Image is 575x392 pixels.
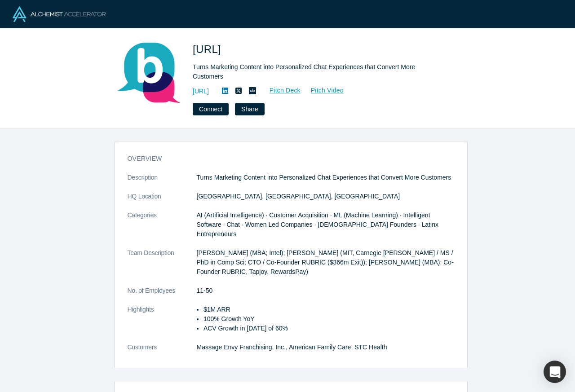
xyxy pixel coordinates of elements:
h3: overview [128,154,442,163]
dt: Highlights [128,305,197,343]
dt: Customers [128,343,197,361]
p: Turns Marketing Content into Personalized Chat Experiences that Convert More Customers [197,173,455,182]
dt: Categories [128,211,197,248]
dt: No. of Employees [128,286,197,305]
img: Botco.ai's Logo [117,41,180,104]
a: Pitch Deck [260,85,301,96]
dt: Team Description [128,248,197,286]
img: Alchemist Logo [13,6,106,22]
a: [URL] [193,87,209,96]
dd: Massage Envy Franchising, Inc., American Family Care, STC Health [197,343,455,352]
li: $1M ARR [203,305,455,314]
dt: HQ Location [128,192,197,211]
dd: [GEOGRAPHIC_DATA], [GEOGRAPHIC_DATA], [GEOGRAPHIC_DATA] [197,192,455,201]
button: Connect [193,103,229,115]
li: ACV Growth in [DATE] of 60% [203,324,455,333]
a: Pitch Video [301,85,344,96]
dt: Description [128,173,197,192]
span: [URL] [193,43,224,55]
div: Turns Marketing Content into Personalized Chat Experiences that Convert More Customers [193,62,444,81]
li: 100% Growth YoY [203,314,455,324]
dd: 11-50 [197,286,455,295]
span: AI (Artificial Intelligence) · Customer Acquisition · ML (Machine Learning) · Intelligent Softwar... [197,211,438,238]
p: [PERSON_NAME] (MBA; Intel); [PERSON_NAME] (MIT, Carnegie [PERSON_NAME] / MS / PhD in Comp Sci; CT... [197,248,455,277]
button: Share [235,103,264,115]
